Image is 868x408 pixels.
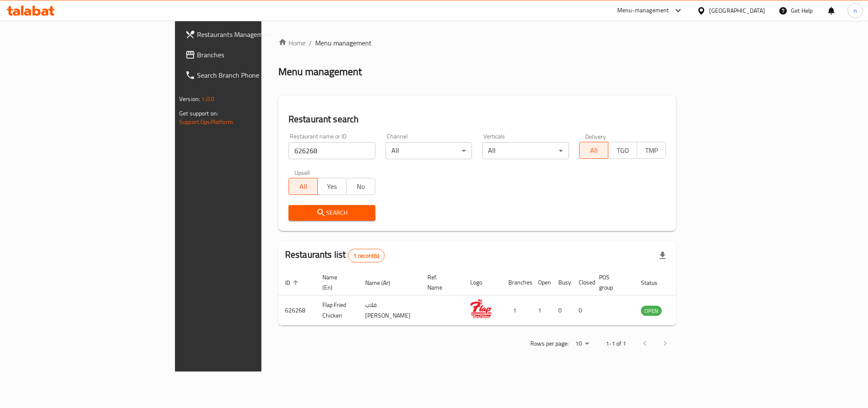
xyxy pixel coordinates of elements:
table: enhanced table [278,270,708,326]
button: All [579,142,608,159]
div: Export file [652,245,673,266]
td: 1 [531,295,552,326]
h2: Menu management [278,65,362,79]
input: Search for restaurant name or ID.. [288,142,375,159]
span: Menu management [315,38,372,48]
th: Open [531,270,552,295]
p: Rows per page: [530,338,568,349]
span: OPEN [641,306,662,316]
button: TGO [608,142,637,159]
td: Flap Fried Chicken [316,295,358,326]
div: All [385,142,472,159]
th: Busy [552,270,572,295]
span: Restaurants Management [197,29,313,39]
div: All [482,142,569,159]
span: 1.0.0 [201,93,214,104]
button: Yes [317,178,347,195]
td: فلاب [PERSON_NAME] [358,295,421,326]
span: Search Branch Phone [197,70,313,80]
div: Total records count [348,249,385,262]
span: No [350,180,372,193]
td: 1 [502,295,531,326]
td: 0 [552,295,572,326]
button: TMP [637,142,666,159]
div: Rows per page: [572,338,592,350]
span: 1 record(s) [348,252,384,260]
h2: Restaurants list [285,248,385,262]
span: TGO [612,144,634,157]
span: Ref. Name [427,272,453,293]
span: All [583,144,605,157]
nav: breadcrumb [278,38,676,48]
h2: Restaurant search [288,113,666,126]
a: Support.OpsPlatform [179,116,233,127]
span: Branches [197,50,313,60]
span: POS group [599,272,624,293]
div: Menu-management [617,6,669,16]
span: TMP [641,144,663,157]
button: No [346,178,375,195]
span: Name (Ar) [365,278,401,288]
th: Branches [502,270,531,295]
img: Flap Fried Chicken [470,298,491,319]
span: Version: [179,93,200,104]
span: Search [295,208,369,218]
button: All [288,178,318,195]
label: Upsell [294,169,310,175]
a: Branches [178,45,320,65]
p: 1-1 of 1 [606,338,626,349]
a: Search Branch Phone [178,65,320,85]
span: Status [641,278,668,288]
td: 0 [572,295,592,326]
th: Closed [572,270,592,295]
th: Logo [463,270,502,295]
span: ID [285,278,301,288]
span: All [292,180,314,193]
span: n [854,6,857,15]
button: Search [288,205,375,221]
span: Yes [321,180,343,193]
div: [GEOGRAPHIC_DATA] [709,6,765,15]
a: Restaurants Management [178,24,320,45]
span: Get support on: [179,108,218,119]
span: Name (En) [322,272,348,293]
label: Delivery [585,133,606,139]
